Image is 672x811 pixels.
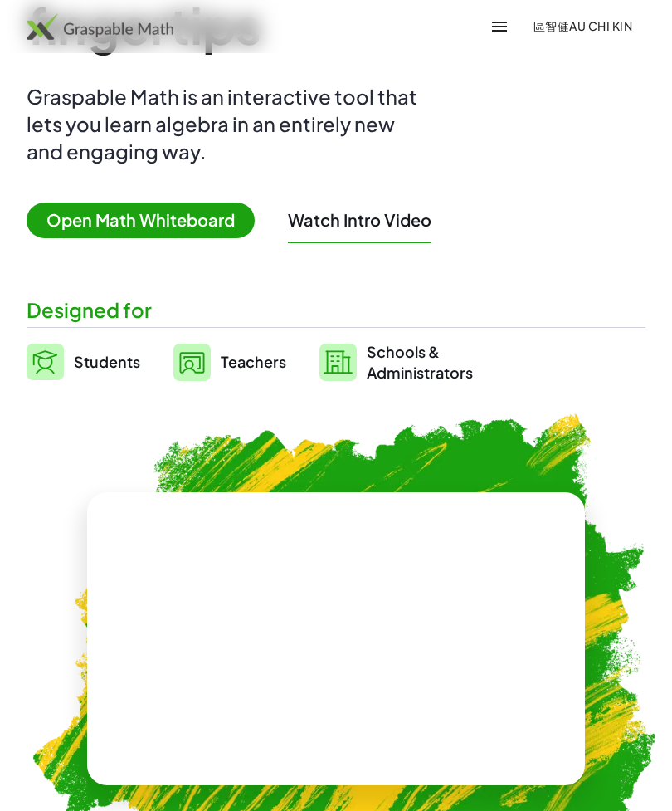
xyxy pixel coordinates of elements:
[319,344,357,381] img: svg%3e
[533,18,632,35] span: 區智健AU Chi Kin
[27,213,268,230] a: Open Math Whiteboard
[27,344,64,380] img: svg%3e
[27,83,425,165] div: Graspable Math is an interactive tool that lets you learn algebra in an entirely new and engaging...
[74,352,140,371] span: Students
[288,209,431,231] button: Watch Intro Video
[173,341,286,383] a: Teachers
[367,341,473,383] span: Schools & Administrators
[212,576,460,701] video: What is this? This is dynamic math notation. Dynamic math notation plays a central role in how Gr...
[519,12,645,42] button: 區智健AU Chi Kin
[173,344,211,381] img: svg%3e
[221,352,286,371] span: Teachers
[27,296,645,324] div: Designed for
[319,341,473,383] a: Schools &Administrators
[27,341,140,383] a: Students
[27,203,255,238] span: Open Math Whiteboard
